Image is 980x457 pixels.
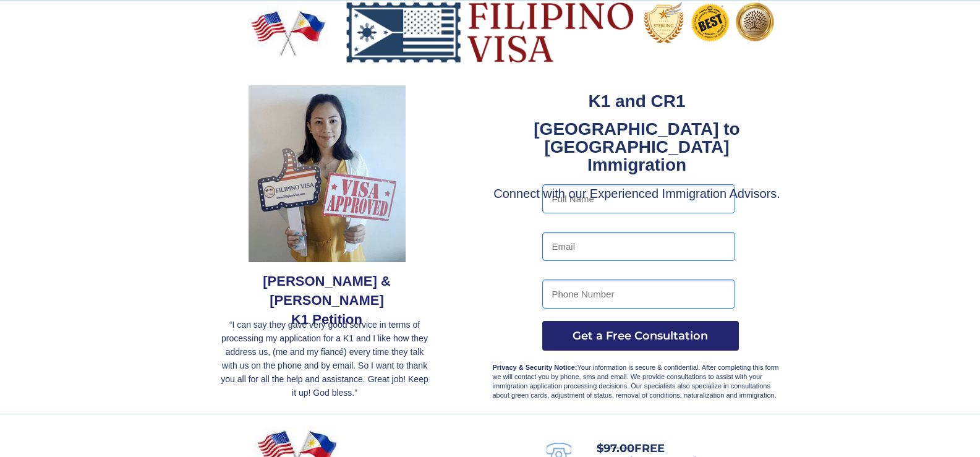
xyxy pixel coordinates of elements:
strong: [GEOGRAPHIC_DATA] to [GEOGRAPHIC_DATA] Immigration [534,119,739,174]
span: Get a Free Consultation [542,329,739,343]
button: Get a Free Consultation [542,321,739,351]
input: Phone Number [542,280,735,309]
span: Connect with our Experienced Immigration Advisors. [493,187,780,200]
span: Your information is secure & confidential. After completing this form we will contact you by phon... [493,364,779,399]
p: “I can say they gave very good service in terms of processing my application for a K1 and I like ... [218,318,432,399]
strong: Privacy & Security Notice: [493,364,577,371]
span: FREE [597,442,665,455]
strong: K1 and CR1 [588,92,685,111]
input: Email [542,232,735,261]
input: Full Name [542,184,735,213]
span: [PERSON_NAME] & [PERSON_NAME] K1 Petition [263,273,391,327]
s: $97.00 [597,442,634,455]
